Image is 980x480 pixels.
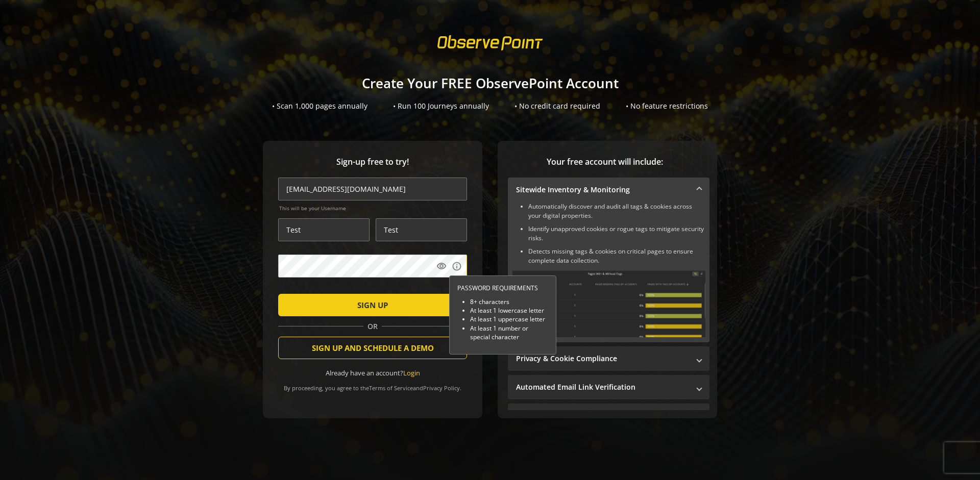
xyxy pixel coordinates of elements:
a: Terms of Service [369,384,413,392]
span: Sign-up free to try! [278,156,467,168]
li: At least 1 lowercase letter [470,307,548,315]
button: SIGN UP [278,294,467,316]
li: Identify unapproved cookies or rogue tags to mitigate security risks. [528,224,705,243]
mat-expansion-panel-header: Automated Email Link Verification [508,375,709,399]
span: SIGN UP [357,296,388,314]
span: SIGN UP AND SCHEDULE A DEMO [312,339,434,357]
li: At least 1 uppercase letter [470,315,548,324]
a: Login [403,368,420,377]
span: OR [363,321,382,332]
li: At least 1 number or special character [470,324,548,341]
input: First Name * [278,218,370,241]
span: Your free account will include: [508,156,702,168]
img: Sitewide Inventory & Monitoring [512,270,705,337]
input: Email Address (name@work-email.com) * [278,178,467,200]
mat-expansion-panel-header: Sitewide Inventory & Monitoring [508,178,709,202]
div: • No credit card required [514,101,600,111]
mat-panel-title: Privacy & Cookie Compliance [516,353,689,364]
div: • Scan 1,000 pages annually [272,101,367,111]
mat-expansion-panel-header: Privacy & Cookie Compliance [508,346,709,371]
mat-panel-title: Automated Email Link Verification [516,382,689,392]
a: Privacy Policy [423,384,460,392]
span: This will be your Username [279,205,467,212]
div: • No feature restrictions [626,101,708,111]
div: Already have an account? [278,368,467,378]
mat-icon: visibility [436,261,447,271]
div: PASSWORD REQUIREMENTS [457,284,548,292]
li: Detects missing tags & cookies on critical pages to ensure complete data collection. [528,247,705,265]
input: Last Name * [376,218,467,241]
li: Automatically discover and audit all tags & cookies across your digital properties. [528,202,705,220]
mat-panel-title: Sitewide Inventory & Monitoring [516,185,689,195]
div: By proceeding, you agree to the and . [278,377,467,392]
div: • Run 100 Journeys annually [393,101,489,111]
mat-expansion-panel-header: Performance Monitoring with Web Vitals [508,403,709,428]
li: 8+ characters [470,297,548,306]
div: Sitewide Inventory & Monitoring [508,202,709,342]
button: SIGN UP AND SCHEDULE A DEMO [278,337,467,359]
mat-icon: info [452,261,462,271]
